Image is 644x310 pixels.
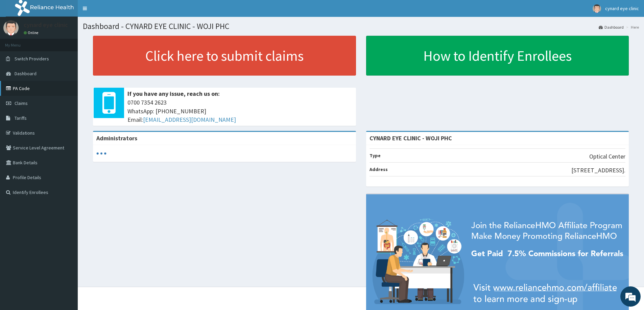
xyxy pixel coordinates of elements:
[83,22,639,31] h1: Dashboard - CYNARD EYE CLINIC - WOJI PHC
[15,100,28,106] span: Claims
[369,152,381,159] b: Type
[369,134,452,142] strong: CYNARD EYE CLINIC - WOJI PHC
[15,115,27,121] span: Tariffs
[96,134,137,142] b: Administrators
[593,4,601,13] img: User Image
[599,24,624,30] a: Dashboard
[15,71,37,77] span: Dashboard
[571,166,625,175] p: [STREET_ADDRESS].
[15,56,49,62] span: Switch Providers
[127,90,220,97] b: If you have any issue, reach us on:
[369,166,388,172] b: Address
[24,30,40,35] a: Online
[127,98,353,124] span: 0700 7354 2623 WhatsApp: [PHONE_NUMBER] Email:
[24,22,68,28] p: cynard eye clinic
[605,5,639,11] span: cynard eye clinic
[366,36,629,76] a: How to Identify Enrollees
[624,24,639,30] li: Here
[143,116,236,123] a: [EMAIL_ADDRESS][DOMAIN_NAME]
[96,148,106,159] svg: audio-loading
[93,36,356,76] a: Click here to submit claims
[3,20,19,35] img: User Image
[589,152,625,161] p: Optical Center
